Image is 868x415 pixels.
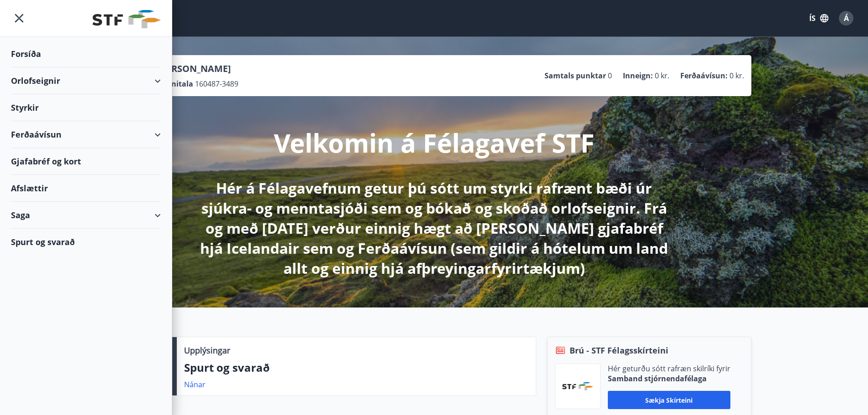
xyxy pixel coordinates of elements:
[608,391,730,409] button: Sækja skírteini
[804,10,833,26] button: ÍS
[11,94,161,121] div: Styrkir
[11,67,161,94] div: Orlofseignir
[562,382,593,390] img: vjCaq2fThgY3EUYqSgpjEiBg6WP39ov69hlhuPVN.png
[680,71,728,81] p: Ferðaávísun :
[11,229,161,255] div: Spurt og svarað
[11,41,161,67] div: Forsíða
[184,379,205,389] a: Nánar
[274,125,595,160] p: Velkomin á Félagavef STF
[729,71,744,81] span: 0 kr.
[608,374,730,384] p: Samband stjórnendafélaga
[623,71,653,81] p: Inneign :
[157,62,238,75] p: [PERSON_NAME]
[11,121,161,148] div: Ferðaávísun
[11,148,161,175] div: Gjafabréf og kort
[11,10,27,26] button: menu
[844,13,849,23] span: Á
[608,71,612,81] span: 0
[835,7,857,29] button: Á
[655,71,669,81] span: 0 kr.
[544,71,606,81] p: Samtals punktar
[92,10,161,28] img: union_logo
[11,175,161,202] div: Afslættir
[184,344,230,356] p: Upplýsingar
[184,360,529,375] p: Spurt og svarað
[157,79,193,89] p: Kennitala
[608,364,730,374] p: Hér geturðu sótt rafræn skilríki fyrir
[11,202,161,229] div: Saga
[194,178,675,278] p: Hér á Félagavefnum getur þú sótt um styrki rafrænt bæði úr sjúkra- og menntasjóði sem og bókað og...
[195,79,238,89] span: 160487-3489
[570,344,668,356] span: Brú - STF Félagsskírteini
